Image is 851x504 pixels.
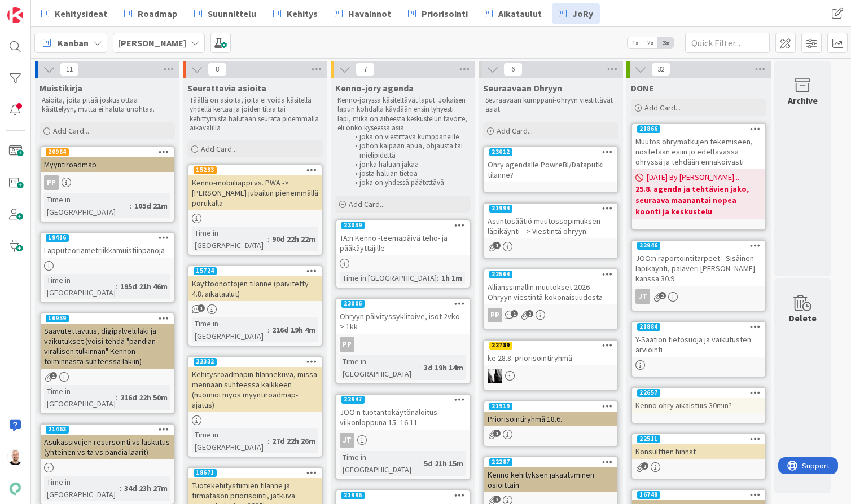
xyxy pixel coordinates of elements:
[511,310,518,317] span: 1
[632,434,765,459] div: 22511Konsulttien hinnat
[628,37,643,48] span: 1x
[552,3,600,24] a: JoRy
[41,175,174,190] div: PP
[340,433,354,448] div: JT
[267,324,269,336] span: :
[349,178,469,187] li: joka on yhdessä päätettävä
[44,175,59,190] div: PP
[267,233,269,245] span: :
[489,458,512,466] div: 22287
[632,124,765,169] div: 21866Muutos ohrymatkujen tekemiseen, nostetaan esiin jo edeltävässä ohryssä ja tehdään ennakoivasti
[208,7,256,20] span: Suunnittelu
[34,3,114,24] a: Kehitysideat
[340,451,419,476] div: Time in [GEOGRAPHIC_DATA]
[24,2,51,15] span: Support
[116,391,117,404] span: :
[632,322,765,332] div: 21884
[632,241,765,286] div: 22946JOO:n raportointitarpeet - Sisäinen läpikäynti, palaveri [PERSON_NAME] kanssa 30.9.
[631,123,766,231] a: 21866Muutos ohrymatkujen tekemiseen, nostetaan esiin jo edeltävässä ohryssä ja tehdään ennakoivas...
[44,274,116,299] div: Time in [GEOGRAPHIC_DATA]
[267,435,269,447] span: :
[42,96,173,114] p: Asioita, joita pitää joskus ottaa käsittelyyn, mutta ei haluta unohtaa.
[41,425,174,459] div: 21463Asukassivujen resursointi vs laskutus (yhteinen vs ta vs pandia laarit)
[497,126,533,136] span: Add Card...
[489,403,512,410] div: 21919
[685,33,770,53] input: Quick Filter...
[50,372,57,379] span: 1
[349,199,385,209] span: Add Card...
[641,462,648,470] span: 2
[41,233,174,258] div: 19416Lapputeoriametriikkamuistiinpanoja
[484,412,617,426] div: Priorisointiryhmä 18.6.
[188,357,322,412] div: 22332Kehitysroadmapin tilannekuva, missä mennään suhteessa kaikkeen (huomioi myös myyntiroadmap-a...
[493,242,501,249] span: 1
[488,369,502,383] img: KV
[208,63,227,76] span: 8
[632,388,765,398] div: 22657
[572,7,593,20] span: JoRy
[41,147,174,172] div: 20984Myyntiroadmap
[484,204,617,238] div: 21994Asuntosäätiö muutossopimuksen läpikäynti --> Viestintä ohryyn
[192,317,267,342] div: Time in [GEOGRAPHIC_DATA]
[335,394,471,480] a: 22947JOO:n tuotantokäytönaloitus viikonloppuna 15.-16.11JTTime in [GEOGRAPHIC_DATA]:5d 21h 15m
[349,169,469,178] li: josta haluan tietoa
[188,468,322,478] div: 18671
[41,157,174,172] div: Myyntiroadmap
[637,491,660,499] div: 16748
[632,134,765,169] div: Muutos ohrymatkujen tekemiseen, nostetaan esiin jo edeltävässä ohryssä ja tehdään ennakoivasti
[335,219,471,289] a: 23039TA:n Kenno -teemapäivä teho- ja pääkäyttäjilleTime in [GEOGRAPHIC_DATA]:1h 1m
[401,3,475,24] a: Priorisointi
[632,241,765,251] div: 22946
[121,482,170,494] div: 34d 23h 27m
[356,63,375,76] span: 7
[53,126,89,136] span: Add Card...
[635,289,650,304] div: JT
[188,357,322,367] div: 22332
[40,232,175,303] a: 19416LapputeoriametriikkamuistiinpanojaTime in [GEOGRAPHIC_DATA]:195d 21h 46m
[348,7,391,20] span: Havainnot
[55,7,107,20] span: Kehitysideat
[340,355,419,380] div: Time in [GEOGRAPHIC_DATA]
[647,171,739,183] span: [DATE] By [PERSON_NAME]...
[489,205,512,213] div: 21994
[438,272,465,284] div: 1h 1m
[44,476,120,501] div: Time in [GEOGRAPHIC_DATA]
[187,356,323,458] a: 22332Kehitysroadmapin tilannekuva, missä mennään suhteessa kaikkeen (huomioi myös myyntiroadmap-a...
[341,300,365,308] div: 23006
[498,7,542,20] span: Aikataulut
[489,342,512,350] div: 22789
[637,242,660,250] div: 22946
[118,37,186,48] b: [PERSON_NAME]
[483,339,618,391] a: 22789ke 28.8. priorisointiryhmäKV
[419,457,421,470] span: :
[336,337,470,352] div: PP
[130,200,131,212] span: :
[188,367,322,412] div: Kehitysroadmapin tilannekuva, missä mennään suhteessa kaikkeen (huomioi myös myyntiroadmap-ajatus)
[340,337,354,352] div: PP
[340,272,437,284] div: Time in [GEOGRAPHIC_DATA]
[493,496,501,503] span: 2
[349,142,469,160] li: johon kaipaan apua, ohjausta tai mielipidettä
[484,308,617,322] div: PP
[483,400,618,447] a: 21919Priorisointiryhmä 18.6.
[336,405,470,430] div: JOO:n tuotantokäytönaloitus viikonloppuna 15.-16.11
[349,160,469,169] li: jonka haluan jakaa
[188,266,322,301] div: 15724Käyttöönottojen tilanne (päivitetty 4.8. aikataulut)
[489,148,512,156] div: 23012
[483,202,618,259] a: 21994Asuntosäätiö muutossopimuksen läpikäynti --> Viestintä ohryyn
[484,269,617,304] div: 22564Allianssimallin muutokset 2026 - Ohryyn viestintä kokonaisuudesta
[187,3,263,24] a: Suunnittelu
[632,490,765,500] div: 16748
[788,94,818,107] div: Archive
[117,280,170,293] div: 195d 21h 46m
[44,193,130,218] div: Time in [GEOGRAPHIC_DATA]
[336,395,470,430] div: 22947JOO:n tuotantokäytönaloitus viikonloppuna 15.-16.11
[635,183,762,217] b: 25.8. agenda ja tehtävien jako, seuraava maanantai nopea koonti ja keskustelu
[483,146,618,193] a: 23012Ohry agendalle PowreBI/Dataputki tilanne?
[336,220,470,255] div: 23039TA:n Kenno -teemapäivä teho- ja pääkäyttäjille
[632,322,765,357] div: 21884Y-Säätiön tietosuoja ja vaikutusten arviointi
[336,231,470,255] div: TA:n Kenno -teemapäivä teho- ja pääkäyttäjille
[632,388,765,413] div: 22657Kenno ohry aikaistuis 30min?
[46,426,69,434] div: 21463
[187,82,266,94] span: Seurattavia asioita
